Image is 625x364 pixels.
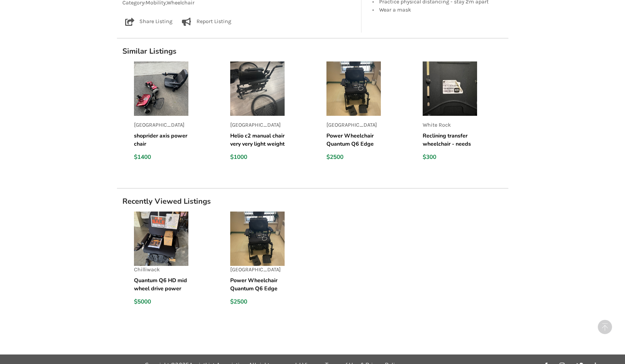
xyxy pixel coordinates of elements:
div: $1400 [134,153,188,161]
a: listingChilliwackQuantum Q6 HD mid wheel drive power wheelchair chair$5000 [134,212,219,316]
img: listing [230,212,285,266]
p: [GEOGRAPHIC_DATA] [230,266,285,274]
div: $2500 [326,153,381,161]
h1: Recently Viewed Listings [117,197,508,206]
div: $300 [423,153,477,161]
a: listing[GEOGRAPHIC_DATA]Power Wheelchair Quantum Q6 Edge HD Large$2500 [230,212,316,316]
h5: Quantum Q6 HD mid wheel drive power wheelchair chair [134,276,188,293]
a: listing[GEOGRAPHIC_DATA]Helio c2 manual chair very very light weight$1000 [230,61,316,166]
h5: shoprider axis power chair [134,132,188,148]
p: White Rock [423,121,477,129]
h5: Helio c2 manual chair very very light weight [230,132,285,148]
img: listing [326,61,381,116]
h5: Reclining transfer wheelchair - needs cushions and backrest [423,132,477,148]
p: Share Listing [139,18,172,26]
a: listing[GEOGRAPHIC_DATA]shoprider axis power chair$1400 [134,61,219,166]
p: [GEOGRAPHIC_DATA] [134,121,188,129]
p: Report Listing [197,18,231,26]
a: listingWhite RockReclining transfer wheelchair - needs cushions and backrest$300 [423,61,508,166]
h5: Power Wheelchair Quantum Q6 Edge HD Large [326,132,381,148]
p: Chilliwack [134,266,188,274]
div: Wear a mask [379,6,494,13]
p: [GEOGRAPHIC_DATA] [230,121,285,129]
div: $2500 [230,298,285,306]
img: listing [134,212,188,266]
p: [GEOGRAPHIC_DATA] [326,121,381,129]
img: listing [230,61,285,116]
div: $1000 [230,153,285,161]
a: listing[GEOGRAPHIC_DATA]Power Wheelchair Quantum Q6 Edge HD Large$2500 [326,61,412,166]
img: listing [423,61,477,116]
h1: Similar Listings [117,47,508,56]
div: $5000 [134,298,188,306]
h5: Power Wheelchair Quantum Q6 Edge HD Large [230,276,285,293]
img: listing [134,61,188,116]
